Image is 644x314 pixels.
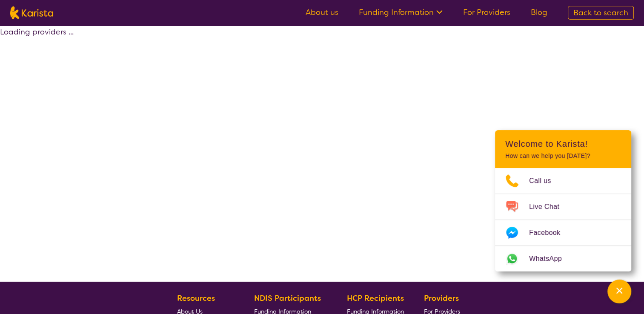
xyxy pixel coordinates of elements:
[529,226,570,239] span: Facebook
[463,7,510,17] a: For Providers
[424,293,459,303] b: Providers
[529,200,570,213] span: Live Chat
[531,7,547,17] a: Blog
[347,293,404,303] b: HCP Recipients
[495,168,631,271] ul: Choose channel
[495,246,631,271] a: Web link opens in a new tab.
[505,152,621,160] p: How can we help you [DATE]?
[529,174,561,187] span: Call us
[10,6,53,19] img: Karista logo
[529,252,572,265] span: WhatsApp
[177,293,215,303] b: Resources
[306,7,338,17] a: About us
[573,8,628,18] span: Back to search
[568,6,634,20] a: Back to search
[495,130,631,271] div: Channel Menu
[359,7,443,17] a: Funding Information
[505,139,621,149] h2: Welcome to Karista!
[254,293,321,303] b: NDIS Participants
[607,280,631,303] button: Channel Menu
